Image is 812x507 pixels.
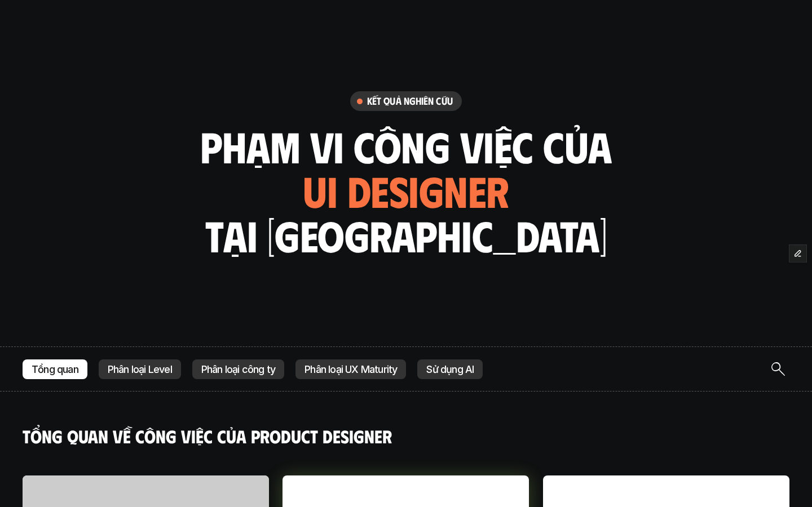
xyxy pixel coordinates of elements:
[767,358,789,380] button: Search Icon
[201,364,275,375] p: Phân loại công ty
[23,425,789,447] h4: Tổng quan về công việc của Product Designer
[108,364,172,375] p: Phân loại Level
[99,359,181,380] a: Phân loại Level
[789,245,806,262] button: Edit Framer Content
[417,359,483,380] a: Sử dụng AI
[205,212,607,259] h1: tại [GEOGRAPHIC_DATA]
[200,123,612,170] h1: phạm vi công việc của
[304,364,397,375] p: Phân loại UX Maturity
[192,359,284,380] a: Phân loại công ty
[295,359,406,380] a: Phân loại UX Maturity
[367,95,453,108] h6: Kết quả nghiên cứu
[32,364,78,375] p: Tổng quan
[771,362,785,376] img: icon entry point for Site Search
[426,364,474,375] p: Sử dụng AI
[23,359,87,380] a: Tổng quan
